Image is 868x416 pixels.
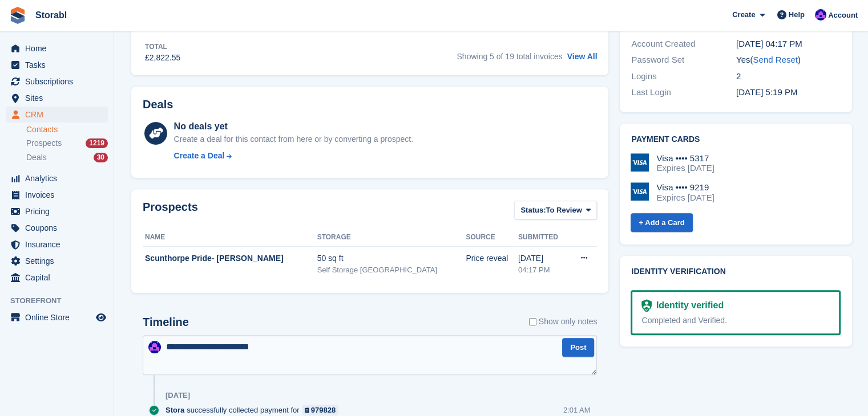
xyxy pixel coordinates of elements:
[656,193,714,203] div: Expires [DATE]
[828,10,858,21] span: Account
[26,152,47,163] span: Deals
[317,229,466,247] th: Storage
[652,299,724,312] div: Identity verified
[466,229,518,247] th: Source
[26,124,108,135] a: Contacts
[631,182,649,201] img: Visa Logo
[94,153,108,162] div: 30
[10,295,114,307] span: Storefront
[25,74,94,89] span: Subscriptions
[546,205,582,216] span: To Review
[25,40,94,56] span: Home
[6,90,108,106] a: menu
[6,40,108,56] a: menu
[31,6,71,25] a: Storabl
[145,42,180,52] div: Total
[25,170,94,186] span: Analytics
[302,405,339,415] a: 979828
[815,9,826,21] img: Bailey Hunt
[631,70,736,83] div: Logins
[631,153,649,172] img: Visa Logo
[736,54,841,67] div: Yes
[165,391,190,400] div: [DATE]
[520,205,546,216] span: Status:
[6,187,108,203] a: menu
[165,405,344,415] div: successfully collected payment for
[732,9,755,21] span: Create
[143,229,317,247] th: Name
[174,150,225,162] div: Create a Deal
[529,316,536,328] input: Show only notes
[25,107,94,123] span: CRM
[631,213,692,232] a: + Add a Card
[94,311,108,324] a: Preview store
[518,229,568,247] th: Submitted
[631,267,841,276] h2: Identity verification
[656,182,714,193] div: Visa •••• 9219
[311,405,336,415] div: 979828
[6,57,108,73] a: menu
[86,138,108,148] div: 1219
[6,309,108,325] a: menu
[6,236,108,252] a: menu
[631,38,736,51] div: Account Created
[26,138,62,149] span: Prospects
[6,107,108,123] a: menu
[174,120,413,133] div: No deals yet
[26,137,108,149] a: Prospects 1219
[563,405,591,415] div: 2:01 AM
[736,70,841,83] div: 2
[148,341,161,353] img: Bailey Hunt
[6,170,108,186] a: menu
[641,315,830,327] div: Completed and Verified.
[165,405,184,415] span: Stora
[317,252,466,264] div: 50 sq ft
[656,163,714,173] div: Expires [DATE]
[143,201,198,222] h2: Prospects
[562,338,594,357] button: Post
[518,264,568,276] div: 04:17 PM
[25,220,94,236] span: Coupons
[6,220,108,236] a: menu
[6,203,108,219] a: menu
[6,270,108,286] a: menu
[25,203,94,219] span: Pricing
[457,52,562,61] span: Showing 5 of 19 total invoices
[25,187,94,203] span: Invoices
[174,133,413,145] div: Create a deal for this contact from here or by converting a prospect.
[567,52,597,61] a: View All
[26,152,108,164] a: Deals 30
[789,9,805,21] span: Help
[6,253,108,269] a: menu
[25,309,94,325] span: Online Store
[317,264,466,276] div: Self Storage [GEOGRAPHIC_DATA]
[753,55,797,64] a: Send Reset
[174,150,413,162] a: Create a Deal
[631,54,736,67] div: Password Set
[631,135,841,144] h2: Payment cards
[145,252,317,264] div: Scunthorpe Pride- [PERSON_NAME]
[750,55,800,64] span: ( )
[518,252,568,264] div: [DATE]
[631,86,736,99] div: Last Login
[656,153,714,164] div: Visa •••• 5317
[25,57,94,73] span: Tasks
[736,87,797,97] time: 2024-07-04 16:19:07 UTC
[641,299,651,312] img: Identity Verification Ready
[529,316,597,328] label: Show only notes
[25,270,94,286] span: Capital
[25,236,94,252] span: Insurance
[25,253,94,269] span: Settings
[25,90,94,106] span: Sites
[514,201,597,219] button: Status: To Review
[736,38,841,51] div: [DATE] 04:17 PM
[143,316,189,329] h2: Timeline
[466,252,518,264] div: Price reveal
[6,74,108,89] a: menu
[143,98,173,111] h2: Deals
[145,52,180,64] div: £2,822.55
[9,7,26,24] img: stora-icon-8386f47178a22dfd0bd8f6a31ec36ba5ce8667c1dd55bd0f319d3a0aa187defe.svg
